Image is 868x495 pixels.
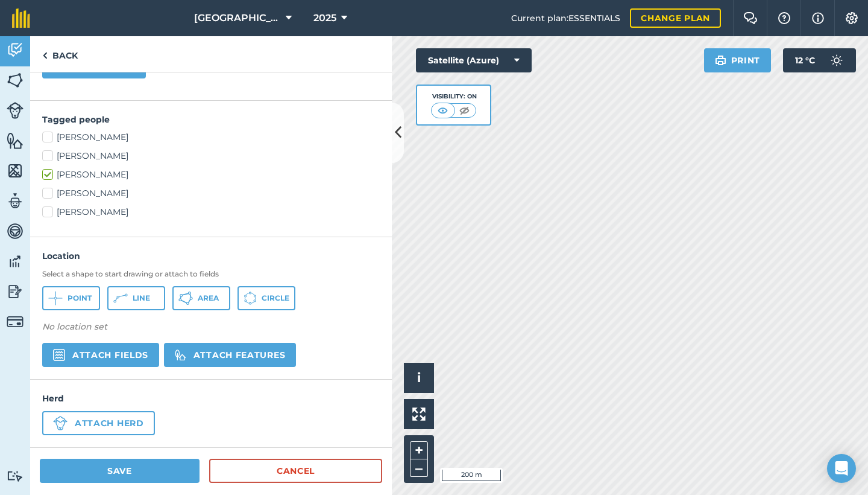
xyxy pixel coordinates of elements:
[7,283,24,301] img: svg+xml;base64,PD94bWwgdmVyc2lvbj0iMS4wIiBlbmNvZGluZz0idXRmLTgiPz4KPCEtLSBHZW5lcmF0b3I6IEFkb2JlIE...
[704,48,772,72] button: Print
[42,343,159,367] button: Attach fields
[812,11,824,25] img: svg+xml;base64,PHN2ZyB4bWxucz0iaHR0cDovL3d3dy53My5vcmcvMjAwMC9zdmciIHdpZHRoPSIxNyIgaGVpZ2h0PSIxNy...
[783,48,856,72] button: 12 °C
[30,36,90,72] a: Back
[7,102,24,119] img: svg+xml;base64,PD94bWwgdmVyc2lvbj0iMS4wIiBlbmNvZGluZz0idXRmLTgiPz4KPCEtLSBHZW5lcmF0b3I6IEFkb2JlIE...
[68,293,92,303] span: Point
[7,313,24,330] img: svg+xml;base64,PD94bWwgdmVyc2lvbj0iMS4wIiBlbmNvZGluZz0idXRmLTgiPz4KPCEtLSBHZW5lcmF0b3I6IEFkb2JlIE...
[42,168,380,181] label: [PERSON_NAME]
[416,48,532,72] button: Satellite (Azure)
[435,104,450,117] img: svg+xml;base64,PHN2ZyB4bWxucz0iaHR0cDovL3d3dy53My5vcmcvMjAwMC9zdmciIHdpZHRoPSI1MCIgaGVpZ2h0PSI0MC...
[42,286,100,310] button: Point
[630,8,721,28] a: Change plan
[237,286,295,310] button: Circle
[42,48,48,63] img: svg+xml;base64,PHN2ZyB4bWxucz0iaHR0cDovL3d3dy53My5vcmcvMjAwMC9zdmciIHdpZHRoPSI5IiBoZWlnaHQ9IjI0Ii...
[209,459,382,483] a: Cancel
[42,411,155,435] button: Attach herd
[42,321,107,332] em: No location set
[194,11,281,25] span: [GEOGRAPHIC_DATA]
[42,113,380,126] h4: Tagged people
[795,48,815,72] span: 12 ° C
[42,150,380,162] label: [PERSON_NAME]
[844,12,859,24] img: A cog icon
[133,293,150,303] span: Line
[827,454,856,483] div: Open Intercom Messenger
[431,92,477,101] div: Visibility: On
[198,293,219,303] span: Area
[313,11,336,25] span: 2025
[457,104,472,117] img: svg+xml;base64,PHN2ZyB4bWxucz0iaHR0cDovL3d3dy53My5vcmcvMjAwMC9zdmciIHdpZHRoPSI1MCIgaGVpZ2h0PSI0MC...
[410,441,428,459] button: +
[164,343,296,367] button: Attach features
[777,12,791,24] img: A question mark icon
[412,407,426,421] img: Four arrows, one pointing top left, one top right, one bottom right and the last bottom left
[7,222,24,240] img: svg+xml;base64,PD94bWwgdmVyc2lvbj0iMS4wIiBlbmNvZGluZz0idXRmLTgiPz4KPCEtLSBHZW5lcmF0b3I6IEFkb2JlIE...
[172,286,230,310] button: Area
[42,206,380,219] label: [PERSON_NAME]
[511,11,620,25] span: Current plan : ESSENTIALS
[107,286,165,310] button: Line
[410,459,428,477] button: –
[825,48,849,72] img: svg+xml;base64,PD94bWwgdmVyc2lvbj0iMS4wIiBlbmNvZGluZz0idXRmLTgiPz4KPCEtLSBHZW5lcmF0b3I6IEFkb2JlIE...
[42,249,380,263] h4: Location
[53,349,65,361] img: svg+xml,%3c
[42,131,380,144] label: [PERSON_NAME]
[42,392,380,405] h4: Herd
[12,8,30,28] img: fieldmargin Logo
[42,187,380,200] label: [PERSON_NAME]
[404,363,434,393] button: i
[7,71,24,89] img: svg+xml;base64,PHN2ZyB4bWxucz0iaHR0cDovL3d3dy53My5vcmcvMjAwMC9zdmciIHdpZHRoPSI1NiIgaGVpZ2h0PSI2MC...
[7,470,24,482] img: svg+xml;base64,PD94bWwgdmVyc2lvbj0iMS4wIiBlbmNvZGluZz0idXRmLTgiPz4KPCEtLSBHZW5lcmF0b3I6IEFkb2JlIE...
[53,416,68,430] img: svg+xml;base64,PD94bWwgdmVyc2lvbj0iMS4wIiBlbmNvZGluZz0idXRmLTgiPz4KPCEtLSBHZW5lcmF0b3I6IEFkb2JlIE...
[715,53,726,68] img: svg+xml;base64,PHN2ZyB4bWxucz0iaHR0cDovL3d3dy53My5vcmcvMjAwMC9zdmciIHdpZHRoPSIxOSIgaGVpZ2h0PSIyNC...
[7,132,24,150] img: svg+xml;base64,PHN2ZyB4bWxucz0iaHR0cDovL3d3dy53My5vcmcvMjAwMC9zdmciIHdpZHRoPSI1NiIgaGVpZ2h0PSI2MC...
[262,293,289,303] span: Circle
[7,162,24,180] img: svg+xml;base64,PHN2ZyB4bWxucz0iaHR0cDovL3d3dy53My5vcmcvMjAwMC9zdmciIHdpZHRoPSI1NiIgaGVpZ2h0PSI2MC...
[175,349,186,361] img: svg%3e
[417,370,421,385] span: i
[42,269,380,279] h3: Select a shape to start drawing or attach to fields
[7,252,24,270] img: svg+xml;base64,PD94bWwgdmVyc2lvbj0iMS4wIiBlbmNvZGluZz0idXRmLTgiPz4KPCEtLSBHZW5lcmF0b3I6IEFkb2JlIE...
[7,192,24,210] img: svg+xml;base64,PD94bWwgdmVyc2lvbj0iMS4wIiBlbmNvZGluZz0idXRmLTgiPz4KPCEtLSBHZW5lcmF0b3I6IEFkb2JlIE...
[7,41,24,59] img: svg+xml;base64,PD94bWwgdmVyc2lvbj0iMS4wIiBlbmNvZGluZz0idXRmLTgiPz4KPCEtLSBHZW5lcmF0b3I6IEFkb2JlIE...
[40,459,200,483] button: Save
[743,12,758,24] img: Two speech bubbles overlapping with the left bubble in the forefront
